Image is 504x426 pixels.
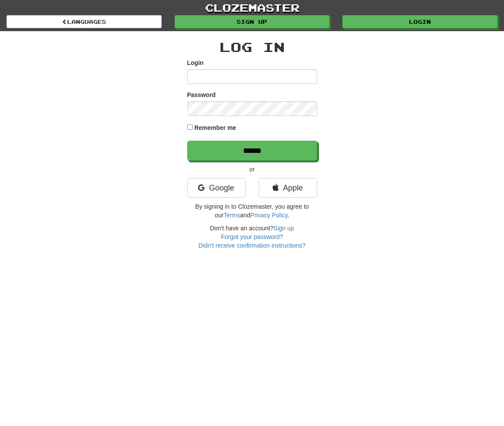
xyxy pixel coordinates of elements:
a: Forgot your password? [221,233,283,240]
p: By signing in to Clozemaster, you agree to our and . [187,202,317,219]
h2: Log In [187,40,317,54]
p: or [187,165,317,174]
a: Privacy Policy [250,212,287,219]
a: Apple [259,178,317,198]
div: Don't have an account? [187,224,317,250]
a: Google [187,178,246,198]
a: Didn't receive confirmation instructions? [198,242,306,249]
label: Remember me [194,123,236,132]
a: Sign up [175,15,330,28]
a: Sign up [273,225,294,232]
a: Terms [224,212,240,219]
a: Languages [7,15,162,28]
label: Login [187,58,204,67]
label: Password [187,90,216,99]
a: Login [342,15,497,28]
